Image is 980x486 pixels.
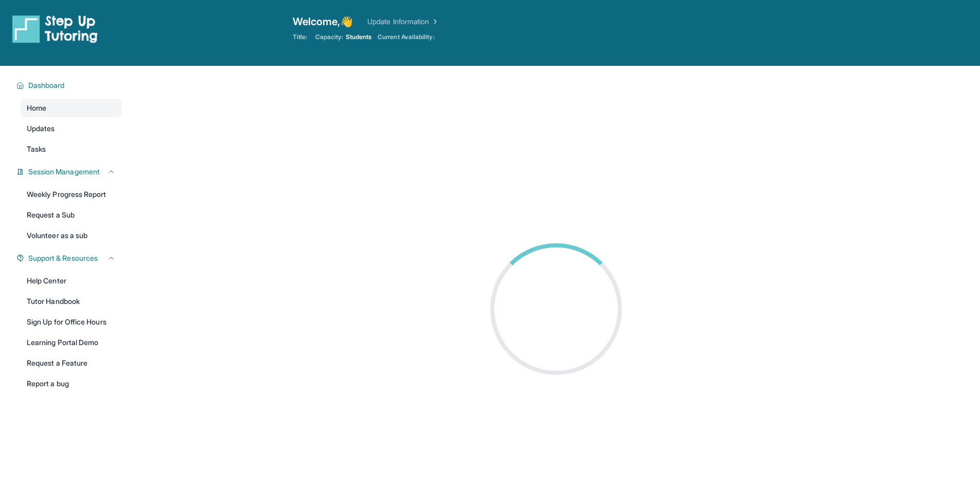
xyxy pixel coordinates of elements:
[429,16,439,27] img: Chevron Right
[293,33,307,41] span: Title:
[27,144,46,154] span: Tasks
[27,103,46,113] span: Home
[28,80,65,91] span: Dashboard
[346,33,372,41] span: Students
[21,374,121,393] a: Report a bug
[24,253,115,263] button: Support & Resources
[21,226,121,245] a: Volunteer as a sub
[367,16,439,27] a: Update Information
[24,80,115,91] button: Dashboard
[21,292,121,311] a: Tutor Handbook
[21,185,121,204] a: Weekly Progress Report
[378,33,434,41] span: Current Availability:
[21,99,121,117] a: Home
[315,33,344,41] span: Capacity:
[12,14,98,43] img: logo
[21,206,121,224] a: Request a Sub
[28,167,100,177] span: Session Management
[21,333,121,352] a: Learning Portal Demo
[21,140,121,158] a: Tasks
[28,253,98,263] span: Support & Resources
[21,272,121,290] a: Help Center
[21,313,121,331] a: Sign Up for Office Hours
[21,119,121,138] a: Updates
[293,14,353,29] span: Welcome, 👋
[24,167,115,177] button: Session Management
[27,123,55,134] span: Updates
[21,354,121,372] a: Request a Feature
